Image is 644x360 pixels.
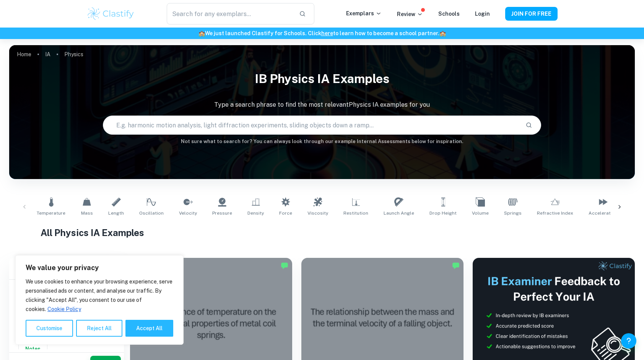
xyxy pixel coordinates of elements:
[504,210,522,217] span: Springs
[86,6,135,21] img: Clastify logo
[522,119,535,132] button: Search
[281,262,288,269] img: Marked
[9,258,124,279] h6: Filter exemplars
[64,50,83,59] p: Physics
[397,10,423,18] p: Review
[45,49,50,60] a: IA
[475,11,490,17] a: Login
[9,67,635,91] h1: IB Physics IA examples
[139,210,164,217] span: Oscillation
[19,340,47,358] button: Notes
[429,210,457,217] span: Drop Height
[537,210,573,217] span: Refractive Index
[452,262,460,269] img: Marked
[15,255,184,345] div: We value your privacy
[41,226,603,239] h1: All Physics IA Examples
[212,210,232,217] span: Pressure
[37,210,65,217] span: Temperature
[384,210,414,217] span: Launch Angle
[505,7,558,21] button: JOIN FOR FREE
[125,320,173,337] button: Accept All
[439,30,446,36] span: 🏫
[589,210,618,217] span: Acceleration
[472,210,489,217] span: Volume
[307,210,328,217] span: Viscosity
[438,11,460,17] a: Schools
[76,320,122,337] button: Reject All
[321,30,333,36] a: here
[26,320,73,337] button: Customise
[9,138,635,145] h6: Not sure what to search for? You can always look through our example Internal Assessments below f...
[247,210,264,217] span: Density
[17,49,31,60] a: Home
[108,210,124,217] span: Length
[26,277,173,314] p: We use cookies to enhance your browsing experience, serve personalised ads or content, and analys...
[167,3,293,24] input: Search for any exemplars...
[279,210,292,217] span: Force
[103,114,519,136] input: E.g. harmonic motion analysis, light diffraction experiments, sliding objects down a ramp...
[346,9,382,18] p: Exemplars
[26,263,173,272] p: We value your privacy
[9,100,635,109] p: Type a search phrase to find the most relevant Physics IA examples for you
[179,210,197,217] span: Velocity
[47,306,81,313] a: Cookie Policy
[621,333,636,349] button: Help and Feedback
[198,30,205,36] span: 🏫
[343,210,368,217] span: Restitution
[2,29,642,37] h6: We just launched Clastify for Schools. Click to learn how to become a school partner.
[81,210,93,217] span: Mass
